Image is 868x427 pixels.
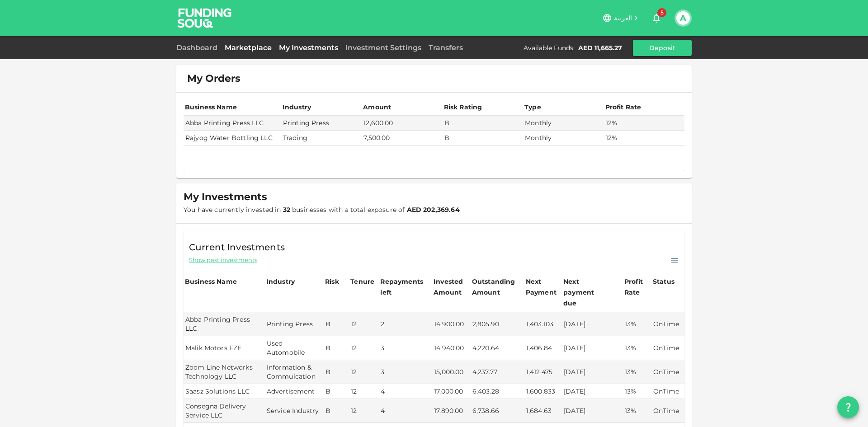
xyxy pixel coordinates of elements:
[221,43,275,52] a: Marketplace
[524,312,562,336] td: 1,403.103
[407,206,460,214] strong: AED 202,369.64
[379,384,432,399] td: 4
[526,276,561,298] div: Next Payment
[325,276,343,287] div: Risk
[266,276,295,287] div: Industry
[434,276,469,298] div: Invested Amount
[324,360,349,384] td: B
[578,43,622,52] div: AED 11,665.27
[184,191,267,203] span: My Investments
[275,43,342,52] a: My Investments
[563,276,609,309] div: Next payment due
[444,102,482,113] div: Risk Rating
[281,131,362,145] td: Trading
[432,399,471,423] td: 17,890.00
[651,312,684,336] td: OnTime
[185,276,237,287] div: Business Name
[362,131,442,145] td: 7,500.00
[472,276,517,298] div: Outstanding Amount
[647,9,665,27] button: 5
[349,312,379,336] td: 12
[443,131,523,145] td: B
[471,312,524,336] td: 2,805.90
[524,399,562,423] td: 1,684.63
[265,336,324,360] td: Used Automobile
[651,336,684,360] td: OnTime
[350,276,374,287] div: Tenure
[324,384,349,399] td: B
[349,399,379,423] td: 12
[379,312,432,336] td: 2
[471,336,524,360] td: 4,220.64
[471,360,524,384] td: 4,237.77
[379,336,432,360] td: 3
[349,336,379,360] td: 12
[524,384,562,399] td: 1,600.833
[432,384,471,399] td: 17,000.00
[184,399,265,423] td: Consegna Delivery Service LLC
[189,240,285,254] span: Current Investments
[523,116,604,131] td: Monthly
[604,131,685,145] td: 12%
[623,360,651,384] td: 13%
[189,256,257,264] span: Show past investments
[349,384,379,399] td: 12
[176,43,221,52] a: Dashboard
[265,360,324,384] td: Information & Commuication
[651,399,684,423] td: OnTime
[562,336,623,360] td: [DATE]
[562,399,623,423] td: [DATE]
[184,360,265,384] td: Zoom Line Networks Technology LLC
[605,102,642,113] div: Profit Rate
[379,360,432,384] td: 3
[471,399,524,423] td: 6,738.66
[283,206,290,214] strong: 32
[604,116,685,131] td: 12%
[432,312,471,336] td: 14,900.00
[524,102,542,113] div: Type
[283,102,311,113] div: Industry
[443,116,523,131] td: B
[624,276,650,298] div: Profit Rate
[184,131,281,145] td: Rajyog Water Bottling LLC
[184,312,265,336] td: Abba Printing Press LLC
[471,384,524,399] td: 6,403.28
[837,396,859,418] button: question
[432,336,471,360] td: 14,940.00
[349,360,379,384] td: 12
[653,276,675,287] div: Status
[562,360,623,384] td: [DATE]
[380,276,425,298] div: Repayments left
[265,384,324,399] td: Advertisement
[562,384,623,399] td: [DATE]
[523,131,604,145] td: Monthly
[425,43,467,52] a: Transfers
[342,43,425,52] a: Investment Settings
[651,384,684,399] td: OnTime
[614,14,632,22] span: العربية
[623,384,651,399] td: 13%
[184,206,460,214] span: You have currently invested in businesses with a total exposure of
[623,336,651,360] td: 13%
[185,102,237,113] div: Business Name
[524,360,562,384] td: 1,412.475
[324,312,349,336] td: B
[265,312,324,336] td: Printing Press
[633,40,692,56] button: Deposit
[676,11,690,25] button: A
[651,360,684,384] td: OnTime
[184,116,281,131] td: Abba Printing Press LLC
[623,399,651,423] td: 13%
[562,312,623,336] td: [DATE]
[324,336,349,360] td: B
[265,399,324,423] td: Service Industry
